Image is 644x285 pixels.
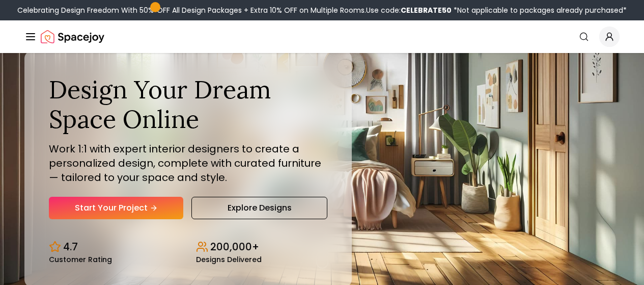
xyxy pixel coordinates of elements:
b: CELEBRATE50 [401,5,452,15]
nav: Global [24,20,620,53]
small: Customer Rating [49,256,112,263]
div: Celebrating Design Freedom With 50% OFF All Design Packages + Extra 10% OFF on Multiple Rooms. [17,5,627,15]
p: Work 1:1 with expert interior designers to create a personalized design, complete with curated fu... [49,142,327,185]
a: Explore Designs [191,197,327,219]
h1: Design Your Dream Space Online [49,75,327,134]
p: 200,000+ [210,240,259,254]
div: Design stats [49,231,327,263]
p: 4.7 [63,240,78,254]
span: Use code: [366,5,452,15]
small: Designs Delivered [196,256,262,263]
a: Spacejoy [41,27,104,47]
span: *Not applicable to packages already purchased* [452,5,627,15]
a: Start Your Project [49,197,183,219]
img: Spacejoy Logo [41,27,104,47]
